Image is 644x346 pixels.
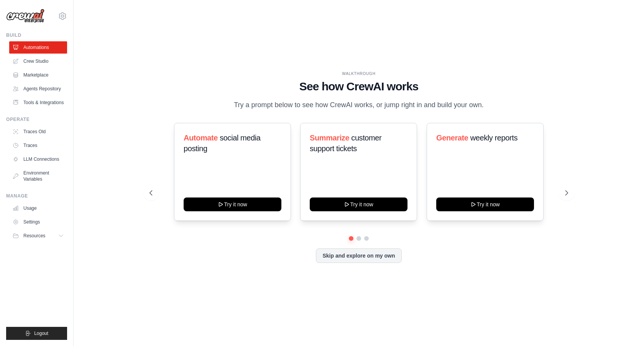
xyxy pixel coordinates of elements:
img: Logo [6,9,44,23]
a: Traces [9,139,67,152]
button: Resources [9,230,67,242]
div: Manage [6,193,67,199]
div: WALKTHROUGH [149,71,568,77]
a: LLM Connections [9,153,67,165]
a: Environment Variables [9,167,67,185]
button: Try it now [310,197,407,211]
span: Automate [184,134,218,142]
a: Usage [9,202,67,214]
button: Skip and explore on my own [316,248,401,263]
a: Tools & Integrations [9,96,67,109]
a: Traces Old [9,126,67,138]
span: social media posting [184,134,261,153]
button: Try it now [436,197,534,211]
span: weekly reports [470,134,517,142]
button: Try it now [184,197,281,211]
span: Logout [34,330,48,336]
p: Try a prompt below to see how CrewAI works, or jump right in and build your own. [230,100,488,111]
a: Automations [9,41,67,54]
span: Generate [436,134,468,142]
a: Crew Studio [9,55,67,67]
span: Summarize [310,134,349,142]
button: Logout [6,327,67,340]
div: Operate [6,116,67,122]
h1: See how CrewAI works [149,80,568,93]
span: Resources [23,233,45,239]
a: Marketplace [9,69,67,81]
a: Settings [9,216,67,228]
div: Build [6,32,67,38]
a: Agents Repository [9,83,67,95]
